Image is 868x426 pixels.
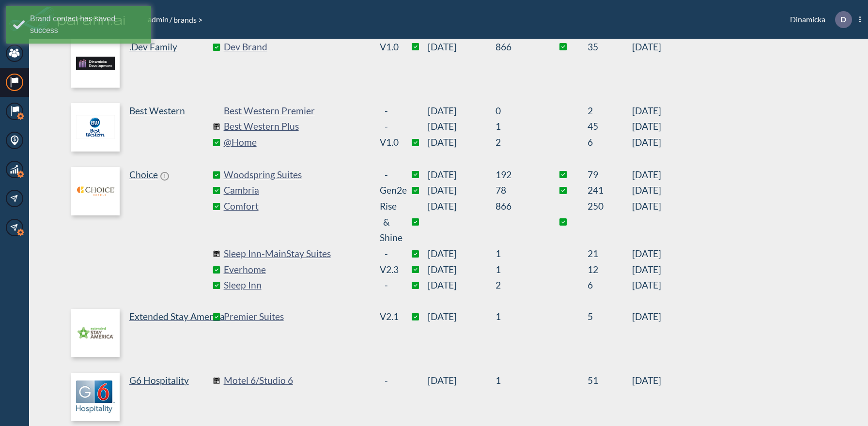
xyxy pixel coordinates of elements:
[71,39,120,88] img: logo
[71,39,217,88] a: .Dev Family
[428,167,496,183] span: [DATE]
[428,135,496,151] span: [DATE]
[380,246,393,262] div: -
[71,309,217,357] a: Extended Stay America
[380,277,393,293] div: -
[588,198,632,246] sapn: 250
[840,15,846,24] p: D
[428,198,496,246] span: [DATE]
[632,103,661,119] span: [DATE]
[632,167,661,183] span: [DATE]
[147,15,170,24] a: admin
[380,103,393,119] div: -
[380,167,393,183] div: -
[632,309,661,325] span: [DATE]
[380,119,393,135] div: -
[428,39,496,55] span: [DATE]
[71,373,120,421] img: logo
[224,39,369,55] a: Dev Brand
[632,119,661,135] span: [DATE]
[496,183,539,198] sapn: 78
[632,262,661,278] span: [DATE]
[496,135,539,151] sapn: 2
[224,198,369,246] a: Comfort
[588,183,632,198] sapn: 241
[224,373,369,389] a: Motel 6/Studio 6
[428,119,496,135] span: [DATE]
[428,183,496,198] span: [DATE]
[129,373,189,389] p: G6 Hospitality
[160,172,169,181] span: !
[224,309,369,325] a: Premier Suites
[496,103,539,119] sapn: 0
[588,103,632,119] sapn: 2
[588,373,632,389] sapn: 51
[496,246,539,262] sapn: 1
[632,183,661,198] span: [DATE]
[588,262,632,278] sapn: 12
[588,39,632,55] sapn: 35
[632,39,661,55] span: [DATE]
[428,309,496,325] span: [DATE]
[428,373,496,389] span: [DATE]
[224,119,369,135] a: Best Western Plus
[496,198,539,246] sapn: 866
[588,309,632,325] sapn: 5
[380,373,393,389] div: -
[380,135,393,151] div: v1.0
[213,377,220,384] img: comingSoon
[129,103,185,119] p: Best Western
[588,277,632,293] sapn: 6
[380,198,393,246] div: Rise & Shine
[147,14,172,25] li: /
[428,277,496,293] span: [DATE]
[224,167,369,183] a: Woodspring Suites
[496,119,539,135] sapn: 1
[428,262,496,278] span: [DATE]
[496,277,539,293] sapn: 2
[588,167,632,183] sapn: 79
[588,246,632,262] sapn: 21
[380,39,393,55] div: v1.0
[632,198,661,246] span: [DATE]
[588,135,632,151] sapn: 6
[129,167,158,183] p: Choice
[632,373,661,389] span: [DATE]
[224,135,369,151] a: @Home
[224,277,369,293] a: Sleep Inn
[380,309,393,325] div: v2.1
[129,39,177,55] p: .Dev Family
[428,246,496,262] span: [DATE]
[496,309,539,325] sapn: 1
[380,183,393,198] div: Gen2e
[496,373,539,389] sapn: 1
[71,103,120,152] img: logo
[224,246,369,262] a: Sleep Inn-MainStay Suites
[588,119,632,135] sapn: 45
[632,135,661,151] span: [DATE]
[224,262,369,278] a: Everhome
[213,250,220,258] img: comingSoon
[71,309,120,357] img: logo
[71,167,217,293] a: Choice!
[71,373,217,421] a: G6 Hospitality
[428,103,496,119] span: [DATE]
[496,39,539,55] sapn: 866
[172,15,203,24] span: brands >
[71,103,217,152] a: Best Western
[224,103,369,119] a: Best Western Premier
[30,13,144,36] div: Brand contact has saved success
[496,262,539,278] sapn: 1
[213,123,220,130] img: comingSoon
[632,246,661,262] span: [DATE]
[380,262,393,278] div: v2.3
[496,167,539,183] sapn: 192
[71,167,120,215] img: logo
[224,183,369,198] a: Cambria
[129,309,225,325] p: Extended Stay America
[632,277,661,293] span: [DATE]
[775,11,861,28] div: Dinamicka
